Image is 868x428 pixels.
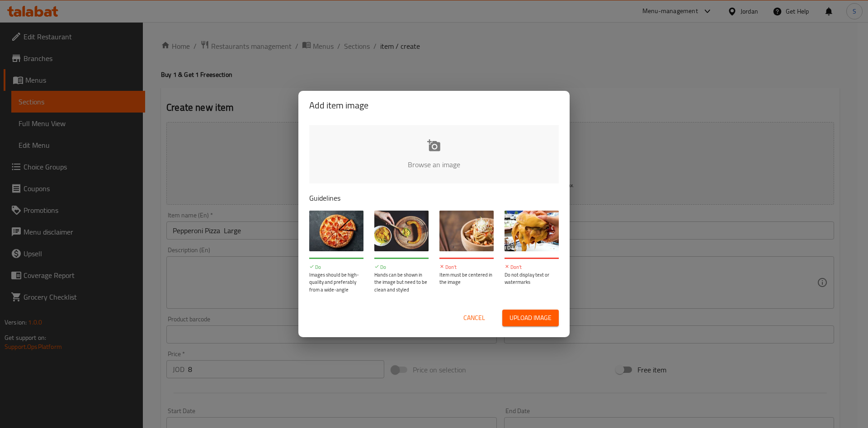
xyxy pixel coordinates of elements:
span: Upload image [509,312,552,324]
img: guide-img-3@3x.jpg [439,211,494,251]
p: Guidelines [309,193,559,203]
img: guide-img-4@3x.jpg [505,211,559,251]
p: Item must be centered in the image [439,271,494,286]
img: guide-img-1@3x.jpg [309,211,363,251]
p: Do not display text or watermarks [505,271,559,286]
span: Cancel [463,312,485,324]
p: Don't [505,263,559,271]
img: guide-img-2@3x.jpg [374,211,429,251]
button: Upload image [502,310,559,326]
h2: Add item image [309,98,559,113]
p: Do [309,263,363,271]
p: Images should be high-quality and preferably from a wide-angle [309,271,363,294]
p: Don't [439,263,494,271]
button: Cancel [460,310,489,326]
p: Hands can be shown in the image but need to be clean and styled [374,271,429,294]
p: Do [374,263,429,271]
